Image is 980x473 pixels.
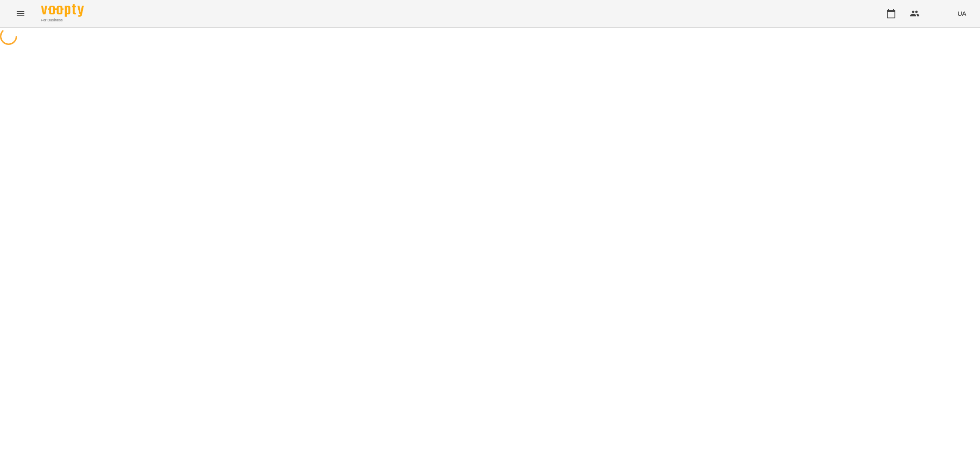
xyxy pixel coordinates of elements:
[954,6,970,21] button: UA
[41,18,84,23] span: For Business
[41,4,84,17] img: Voopty Logo
[957,9,966,18] span: UA
[933,8,945,20] img: e8a1244c9ff08a20aae89e0f24c63743.png
[10,3,31,24] button: Menu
